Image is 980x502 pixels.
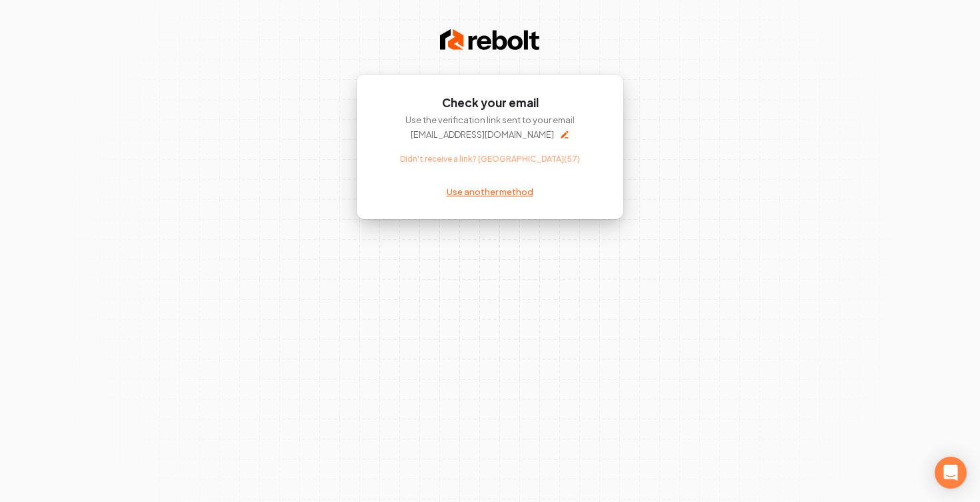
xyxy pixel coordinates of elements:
button: Edit [559,129,570,140]
div: Open Intercom Messenger [935,457,967,489]
h1: Check your email [383,95,597,111]
img: Rebolt Logo [440,27,540,53]
a: Use another method [447,186,533,198]
p: Use the verification link sent to your email [383,114,597,126]
p: [EMAIL_ADDRESS][DOMAIN_NAME] [411,128,554,140]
